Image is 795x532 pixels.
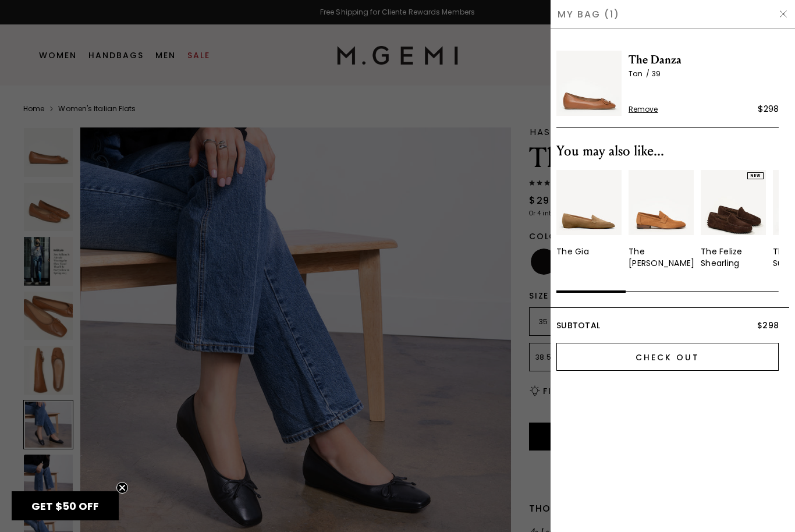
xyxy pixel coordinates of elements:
div: You may also like... [556,142,779,161]
img: Hide Drawer [779,9,788,19]
div: The Gia [556,246,589,257]
span: Tan [629,69,652,79]
span: Remove [629,105,658,114]
div: GET $50 OFFClose teaser [12,491,119,520]
span: Subtotal [556,320,600,331]
span: GET $50 OFF [31,499,99,513]
span: The Danza [629,51,779,69]
span: 39 [652,69,661,79]
button: Close teaser [116,482,128,494]
a: NEWThe Felize Shearling [701,170,766,269]
a: The [PERSON_NAME] [629,170,694,269]
img: The Danza [556,51,622,116]
span: $298 [757,320,779,331]
a: The Gia [556,170,622,257]
img: v_12460_02_Hover_New_TheFelizeSharling_Chocolate_Suede_290x387_crop_center.jpg [701,170,766,235]
div: NEW [747,172,764,179]
div: The [PERSON_NAME] [629,246,694,269]
img: v_11854_01_Main_New_TheGia_Biscuit_Suede_290x387_crop_center.jpg [556,170,622,235]
input: Check Out [556,343,779,371]
div: The Felize Shearling [701,246,766,269]
img: v_11953_01_Main_New_TheSacca_Luggage_Suede_290x387_crop_center.jpg [629,170,694,235]
div: $298 [758,102,779,116]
